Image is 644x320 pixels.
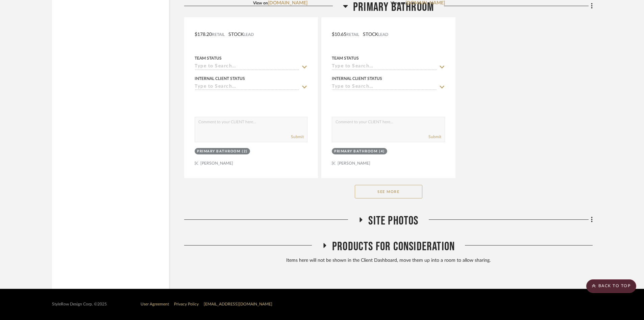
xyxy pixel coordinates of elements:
button: Submit [291,134,304,140]
a: Privacy Policy [174,302,199,306]
div: Internal Client Status [195,76,245,82]
a: [DOMAIN_NAME] [268,1,307,5]
div: Primary Bathroom [197,149,240,154]
a: [EMAIL_ADDRESS][DOMAIN_NAME] [204,302,272,306]
scroll-to-top-button: BACK TO TOP [586,279,636,293]
div: Team Status [195,55,222,61]
button: Submit [428,134,441,140]
button: See More [355,185,422,198]
input: Type to Search… [195,64,299,70]
div: StyleRow Design Corp. ©2025 [52,302,107,307]
span: Products For Consideration [332,239,455,254]
div: (4) [379,149,385,154]
div: Internal Client Status [332,76,382,82]
div: Team Status [332,55,359,61]
a: User Agreement [141,302,169,306]
div: Primary Bathroom [334,149,377,154]
div: Items here will not be shown in the Client Dashboard, move them up into a room to allow sharing. [184,257,593,264]
input: Type to Search… [332,84,437,90]
a: [DOMAIN_NAME] [405,1,445,5]
input: Type to Search… [195,84,299,90]
input: Type to Search… [332,64,437,70]
div: (2) [242,149,248,154]
span: View on [391,1,405,5]
span: Site Photos [368,214,418,228]
span: View on [253,1,268,5]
